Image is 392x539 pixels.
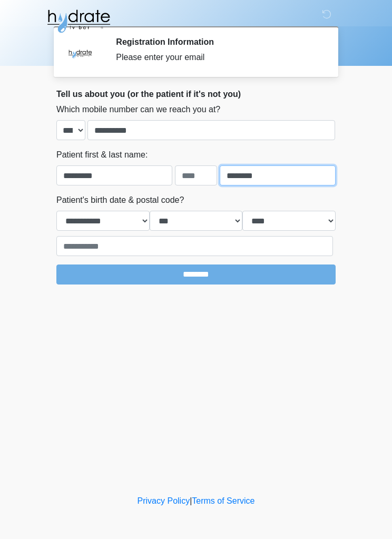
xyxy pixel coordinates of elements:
a: | [190,496,192,505]
div: Please enter your email [116,51,320,64]
a: Terms of Service [192,496,254,505]
a: Privacy Policy [138,496,190,505]
label: Patient first & last name: [56,149,148,161]
label: Which mobile number can we reach you at? [56,103,220,116]
img: Agent Avatar [64,37,96,68]
label: Patient's birth date & postal code? [56,194,184,207]
h2: Tell us about you (or the patient if it's not you) [56,89,336,99]
img: Hydrate IV Bar - Glendale Logo [46,8,111,34]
